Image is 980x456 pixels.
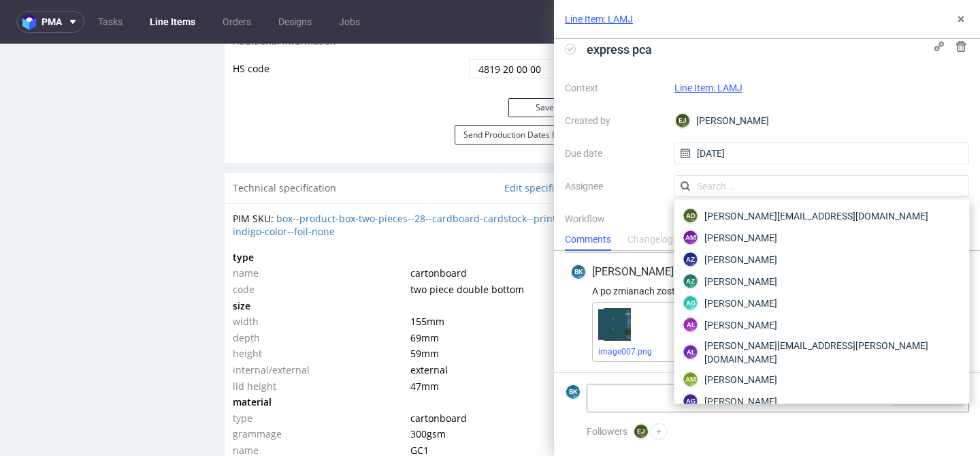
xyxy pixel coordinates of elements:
span: [PERSON_NAME] [704,231,777,245]
span: two piece double bottom [410,239,524,252]
figcaption: AŁ [684,318,698,332]
td: internal/external [233,318,407,335]
label: Context [565,80,664,96]
figcaption: BK [566,385,580,399]
td: type [233,206,407,222]
div: [PERSON_NAME] [674,110,970,132]
td: material [233,350,407,367]
a: Orders [214,11,259,33]
div: PIM SKU: [233,168,582,195]
td: type [233,367,407,383]
span: express pca [581,38,657,61]
a: box--product-box-two-pieces--28--cardboard-cardstock--print-indigo-color--foil-none [233,168,559,195]
img: logo [22,14,42,30]
td: size [233,254,407,271]
div: Completed [638,279,682,290]
button: Send Production Dates Email [455,82,582,101]
td: lid height [233,335,407,351]
span: 69 mm [410,288,439,301]
td: code [233,238,407,254]
label: Assignee [565,178,664,194]
div: Changelog [627,229,673,251]
span: Followers [587,426,627,437]
span: [PERSON_NAME] [704,253,777,267]
figcaption: AG [684,395,698,408]
figcaption: ad [684,209,698,223]
div: [DATE] [906,316,959,332]
span: 47 mm [410,336,439,349]
figcaption: al [684,346,698,359]
span: [PERSON_NAME] [704,275,777,288]
figcaption: BK [572,265,585,279]
td: depth [233,286,407,303]
a: image007.png [598,347,652,356]
span: [PERSON_NAME][EMAIL_ADDRESS][PERSON_NAME][DOMAIN_NAME] [704,339,962,366]
a: Tasks [90,11,131,33]
span: 300 gsm [410,384,446,397]
a: Edit specification [504,138,582,151]
span: [PERSON_NAME] [704,373,777,386]
figcaption: AM [684,373,698,386]
label: Due date [565,145,664,162]
span: [PERSON_NAME][EMAIL_ADDRESS][DOMAIN_NAME] [704,209,928,223]
input: Search... [674,175,970,197]
span: Tasks [612,254,638,267]
div: Comments [565,229,611,251]
p: Comment to [637,194,715,213]
span: external [410,320,448,333]
span: cartonboard [410,223,467,236]
div: express pca [637,308,687,339]
figcaption: EJ [634,425,648,438]
img: share_image_120x120.png [612,194,629,210]
figcaption: EJ [676,114,689,127]
span: 59 mm [410,303,439,316]
td: name [233,222,407,238]
a: View all [933,255,962,267]
span: pma [42,17,62,27]
a: Line Item: LAMJ [565,12,633,26]
figcaption: AZ [684,253,698,267]
td: height [233,302,407,318]
figcaption: AZ [684,275,698,288]
div: A po zmianach zostało tak [570,286,964,297]
td: name [233,399,407,415]
figcaption: BK [944,285,958,299]
button: pma [16,11,84,33]
td: grammage [233,382,407,399]
figcaption: AG [684,297,698,310]
td: HS code [233,14,465,36]
span: [PERSON_NAME] [704,318,777,332]
div: [DATE] [906,284,959,300]
span: GC1 [410,400,429,413]
div: express issue [637,276,693,307]
label: Created by [565,112,664,129]
a: Designs [270,11,320,33]
div: Technical specification [225,130,590,159]
span: [PERSON_NAME] [704,297,777,310]
a: Line Item: LAMJ [674,82,742,93]
button: + [651,423,667,440]
label: Workflow [565,211,664,227]
button: Save [508,55,582,74]
div: To Do [638,311,667,322]
a: Jobs [331,11,368,33]
img: image007.png [598,308,631,341]
input: Type to create new task [615,348,959,370]
span: [PERSON_NAME] [704,395,777,408]
span: [PERSON_NAME] [592,264,674,279]
button: Send [925,194,962,213]
a: Line Items [142,11,203,33]
span: 155 mm [410,271,444,284]
a: LAMJ [689,198,706,208]
td: width [233,270,407,286]
figcaption: AM [684,231,698,245]
span: cartonboard [410,368,467,381]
